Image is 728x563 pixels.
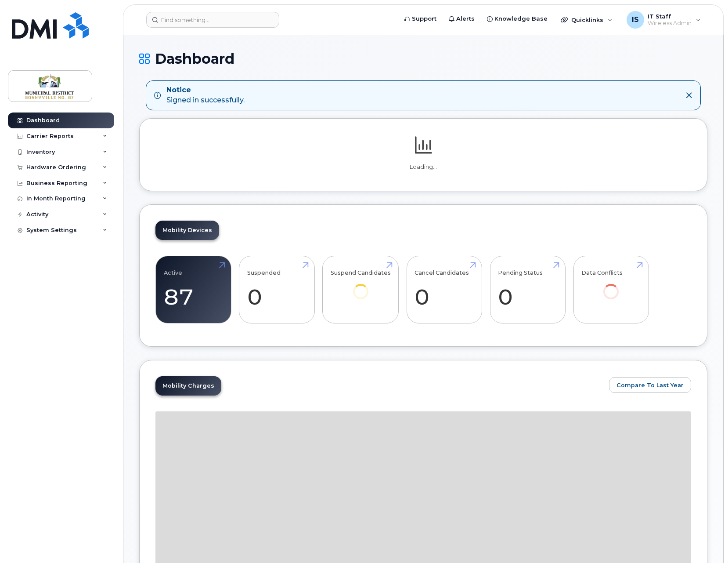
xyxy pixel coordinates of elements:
button: Compare To Last Year [609,377,691,393]
strong: Notice [166,85,245,95]
a: Data Conflicts [581,261,641,311]
p: Loading... [155,163,691,171]
a: Suspended 0 [247,261,306,319]
span: Compare To Last Year [616,381,684,389]
a: Active 87 [164,261,223,319]
a: Pending Status 0 [498,261,557,319]
a: Mobility Charges [155,376,221,396]
a: Mobility Devices [155,221,219,240]
a: Cancel Candidates 0 [414,261,474,319]
div: Signed in successfully. [166,85,245,105]
h1: Dashboard [139,51,707,66]
a: Suspend Candidates [331,261,391,311]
